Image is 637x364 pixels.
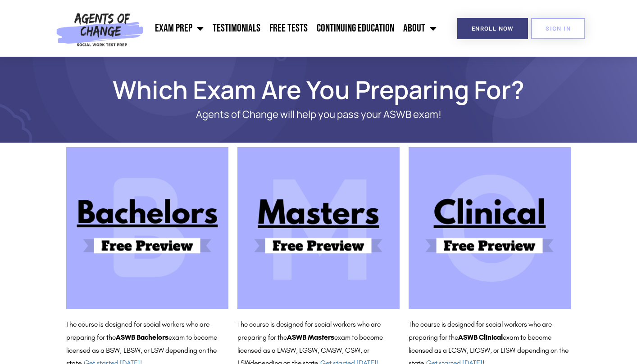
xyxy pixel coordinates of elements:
[312,17,399,40] a: Continuing Education
[98,109,539,120] p: Agents of Change will help you pass your ASWB exam!
[287,333,334,342] b: ASWB Masters
[472,26,514,31] span: Enroll Now
[399,17,441,40] a: About
[62,79,575,100] h1: Which Exam Are You Preparing For?
[148,17,441,40] nav: Menu
[546,26,571,31] span: SIGN IN
[457,18,528,39] a: Enroll Now
[208,17,265,40] a: Testimonials
[531,18,585,39] a: SIGN IN
[458,333,503,342] b: ASWB Clinical
[116,333,168,342] b: ASWB Bachelors
[150,17,208,40] a: Exam Prep
[265,17,312,40] a: Free Tests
